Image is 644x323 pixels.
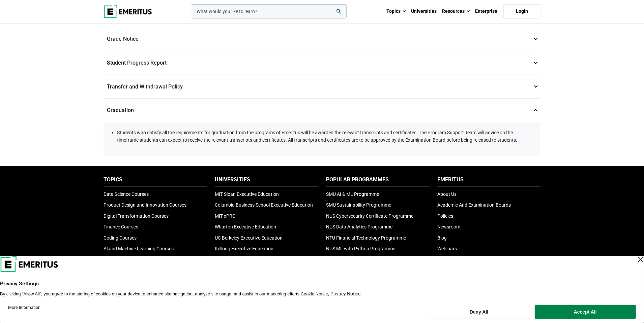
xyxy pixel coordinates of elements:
[215,213,236,219] a: MIT xPRO
[104,27,540,51] p: Grade Notice
[437,235,447,241] a: Blog
[326,224,392,229] a: NUS Data Analytics Programme
[437,246,457,251] a: Webinars
[104,51,540,75] p: Student Progress Report
[215,191,279,197] a: MIT Sloan Executive Education
[104,224,138,229] a: Finance Courses
[104,99,540,122] p: Graduation
[437,202,511,208] a: Academic And Examination Boards
[104,202,186,208] a: Product Design and Innovation Courses
[117,129,534,144] li: Students who satisfy all the requirements for graduation from the programs of Emeritus will be aw...
[437,213,453,219] a: Policies
[215,224,276,229] a: Wharton Executive Education
[503,4,540,19] a: Login
[215,246,273,251] a: Kellogg Executive Education
[104,75,540,99] p: Transfer and Withdrawal Policy
[104,246,174,251] a: AI and Machine Learning Courses
[437,224,460,229] a: Newsroom
[104,235,137,241] a: Coding Courses
[215,202,313,208] a: Columbia Business School Executive Education
[326,191,379,197] a: SMU AI & ML Programme
[326,235,406,241] a: NTU Financial Technology Programme
[326,213,413,219] a: NUS Cybersecurity Certificate Programme
[215,235,283,241] a: UC Berkeley Executive Education
[104,213,169,219] a: Digital Transformation Courses
[437,191,457,197] a: About Us
[326,202,391,208] a: SMU Sustainability Programme
[104,191,149,197] a: Data Science Courses
[326,246,395,251] a: NUS ML with Python Programme
[191,4,347,19] input: woocommerce-product-search-field-0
